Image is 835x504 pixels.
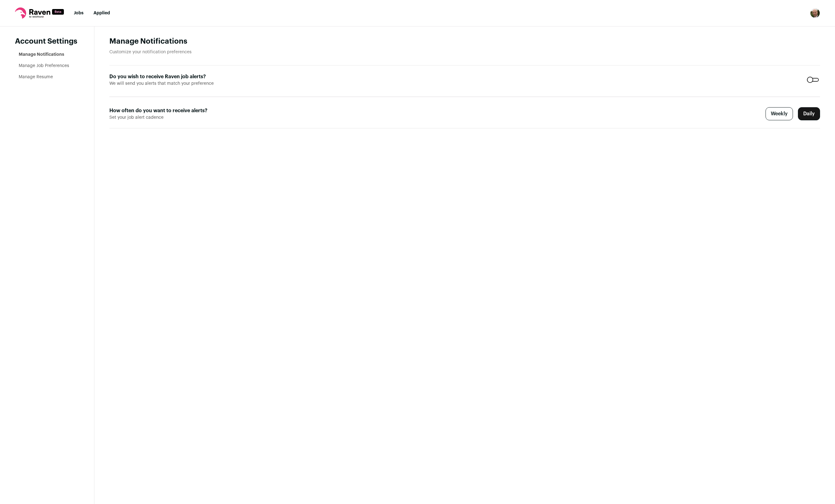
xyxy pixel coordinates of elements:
button: Open dropdown [810,8,820,18]
a: Manage Job Preferences [19,64,69,68]
h1: Manage Notifications [109,36,820,46]
a: Applied [93,11,110,15]
label: How often do you want to receive alerts? [109,107,348,114]
label: Weekly [766,107,793,120]
span: We will send you alerts that match your preference [109,80,348,87]
a: Jobs [74,11,83,15]
a: Manage Resume [19,75,53,79]
span: Set your job alert cadence [109,114,348,121]
img: 16062681-medium_jpg [810,8,820,18]
a: Manage Notifications [19,52,64,57]
label: Daily [798,107,820,120]
header: Account Settings [15,36,79,46]
label: Do you wish to receive Raven job alerts? [109,73,348,80]
p: Customize your notification preferences [109,49,820,55]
